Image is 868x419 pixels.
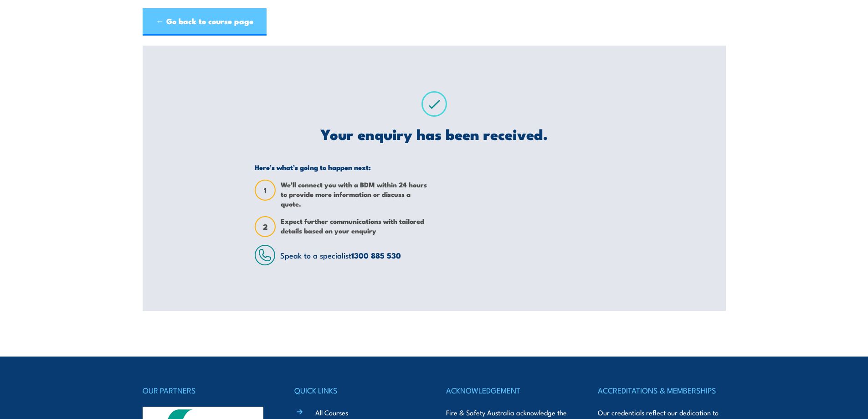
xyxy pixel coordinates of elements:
[280,249,401,261] span: Speak to a specialist
[351,249,401,261] a: 1300 885 530
[281,180,427,208] span: We’ll connect you with a BDM within 24 hours to provide more information or discuss a quote.
[446,384,574,397] h4: ACKNOWLEDGEMENT
[255,127,613,140] h2: Your enquiry has been received.
[294,384,422,397] h4: QUICK LINKS
[143,8,267,36] a: ← Go back to course page
[281,216,427,237] span: Expect further communications with tailored details based on your enquiry
[143,384,270,397] h4: OUR PARTNERS
[315,408,348,417] a: All Courses
[256,186,275,195] span: 1
[255,163,427,171] h5: Here’s what’s going to happen next:
[256,222,275,232] span: 2
[598,384,725,397] h4: ACCREDITATIONS & MEMBERSHIPS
